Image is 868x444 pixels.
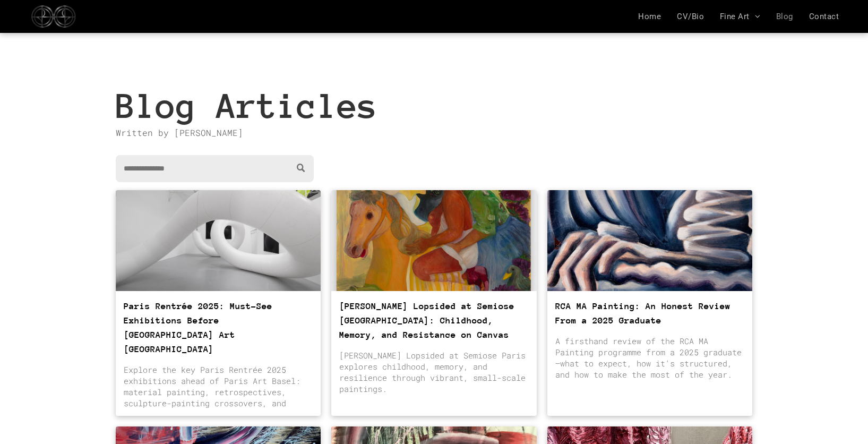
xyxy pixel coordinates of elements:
span: Blog Articles [116,87,378,125]
span: Written by [PERSON_NAME] [116,127,243,138]
a: Home [630,12,669,21]
a: Must see exhibitions Paris [116,190,321,291]
a: CV/Bio [669,12,712,21]
a: RCA MA Painting: An Honest Review From a 2025 Graduate [555,299,745,328]
a: [PERSON_NAME] Lopsided at Semiose [GEOGRAPHIC_DATA]: Childhood, Memory, and Resistance on Canvas [339,299,529,342]
div: A firsthand review of the RCA MA Painting programme from a 2025 graduate—what to expect, how it's... [555,336,745,380]
a: Detail of Lala Drona painting [547,190,753,291]
a: Contact [801,12,847,21]
a: Philemona Wlliamson [331,190,537,291]
input: Search [116,155,314,182]
a: Fine Art [712,12,768,21]
div: Explore the key Paris Rentrée 2025 exhibitions ahead of Paris Art Basel: material painting, retro... [124,364,313,408]
a: Paris Rentrée 2025: Must-See Exhibitions Before [GEOGRAPHIC_DATA] Art [GEOGRAPHIC_DATA] [124,299,313,356]
div: [PERSON_NAME] Lopsided at Semiose Paris explores childhood, memory, and resilience through vibran... [339,350,529,394]
a: Blog [768,12,801,21]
